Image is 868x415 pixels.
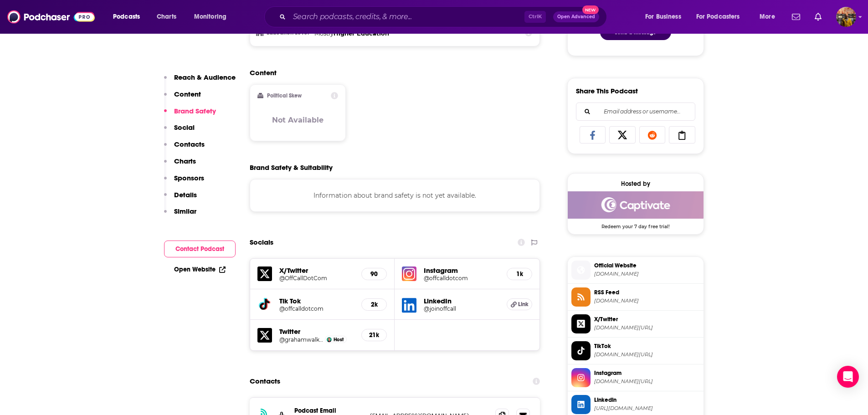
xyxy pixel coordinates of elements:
p: Contacts [174,140,205,149]
span: X/Twitter [594,315,700,323]
p: Podcast Email [294,407,363,415]
button: Similar [164,207,196,224]
img: Graham Walker [327,337,332,342]
span: Instagram [594,369,700,377]
span: For Podcasters [696,10,740,23]
button: open menu [639,10,693,24]
input: Search podcasts, credits, & more... [289,10,524,24]
button: open menu [753,10,786,24]
a: @offcalldotcom [279,305,354,312]
span: Mostly [314,30,334,37]
a: Share on Facebook [580,126,606,143]
p: Reach & Audience [174,73,236,82]
a: Linkedin[URL][DOMAIN_NAME] [571,395,700,414]
button: open menu [690,10,753,24]
img: iconImage [402,266,416,281]
a: Share on Reddit [639,126,666,143]
img: Captivate Deal: Redeem your 7 day free trial! [568,191,704,219]
span: twitter.com/OffCallDotCom [594,324,700,331]
button: Open AdvancedNew [553,11,599,22]
span: Podcasts [113,10,140,23]
button: Charts [164,157,196,174]
button: Social [164,123,195,140]
a: @joinoffcall [424,305,499,312]
p: Details [174,190,197,199]
a: Captivate Deal: Redeem your 7 day free trial! [568,191,704,229]
h3: Share This Podcast [576,87,638,95]
span: Charts [157,10,176,23]
a: Open Website [174,266,226,273]
h5: LinkedIn [424,297,499,305]
span: https://www.linkedin.com/in/joinoffcall [594,405,700,412]
a: Instagram[DOMAIN_NAME][URL] [571,368,700,387]
span: Logged in as hratnayake [836,7,856,27]
div: Open Intercom Messenger [837,366,859,388]
h5: 90 [369,270,379,278]
h5: 2k [369,301,379,308]
span: Open Advanced [557,15,595,19]
a: @OffCallDotCom [279,275,354,282]
a: Copy Link [669,126,695,143]
a: Show notifications dropdown [788,9,804,25]
a: Charts [151,10,182,24]
button: Content [164,90,201,107]
h5: Tik Tok [279,297,354,305]
a: Show notifications dropdown [811,9,825,25]
span: Monitoring [194,10,226,23]
h2: Content [250,68,533,77]
div: Hosted by [568,180,704,188]
h5: X/Twitter [279,266,354,275]
h2: Brand Safety & Suitability [250,163,333,172]
p: Social [174,123,195,132]
span: Official Website [594,261,700,270]
span: Host [334,337,344,343]
a: @grahamwalker [279,336,323,343]
span: Link [518,301,529,308]
p: Brand Safety [174,107,216,115]
span: Ctrl K [524,11,546,23]
p: Charts [174,157,196,165]
button: Contact Podcast [164,241,236,257]
button: Details [164,190,197,207]
a: Podchaser - Follow, Share and Rate Podcasts [7,8,95,26]
span: More [760,10,775,23]
p: Similar [174,207,196,215]
a: @offcalldotcom [424,275,499,282]
input: Email address or username... [584,103,688,120]
button: Sponsors [164,174,204,190]
img: User Profile [836,7,856,27]
div: Search podcasts, credits, & more... [273,6,616,27]
span: New [582,5,599,14]
button: Reach & Audience [164,73,236,90]
div: Information about brand safety is not yet available. [250,179,540,212]
span: RSS Feed [594,288,700,297]
h5: 1k [514,270,524,278]
a: X/Twitter[DOMAIN_NAME][URL] [571,314,700,333]
button: Contacts [164,140,205,157]
h3: Education Level [257,30,311,36]
a: RSS Feed[DOMAIN_NAME] [571,287,700,307]
h3: Not Available [272,116,324,124]
h2: Political Skew [267,92,302,99]
span: Higher Education [334,30,389,37]
p: Content [174,90,201,98]
a: Link [507,298,532,310]
button: open menu [107,10,152,24]
h2: Socials [250,234,273,251]
span: Redeem your 7 day free trial! [568,219,704,230]
p: Sponsors [174,174,204,182]
span: tiktok.com/@offcalldotcom [594,351,700,358]
h5: Instagram [424,266,499,275]
h5: 21k [369,331,379,339]
a: Share on X/Twitter [609,126,636,143]
a: TikTok[DOMAIN_NAME][URL] [571,341,700,360]
button: Show profile menu [836,7,856,27]
button: Brand Safety [164,107,216,123]
span: For Business [645,10,681,23]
